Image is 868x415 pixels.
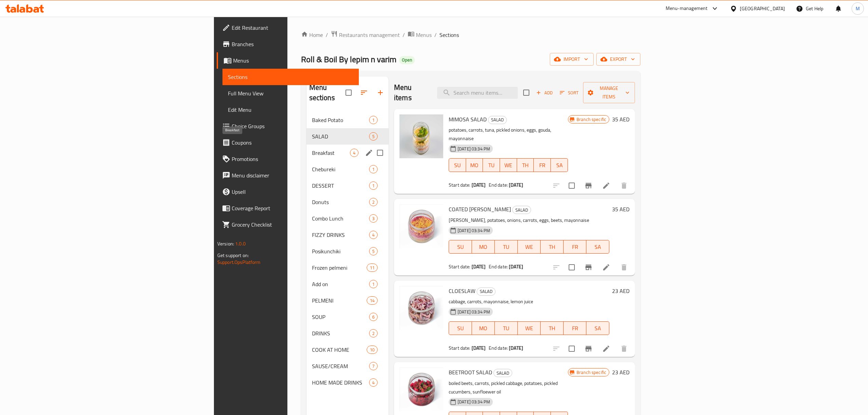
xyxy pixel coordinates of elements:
span: Version: [217,239,234,248]
span: Start date: [449,344,471,352]
span: TH [543,242,561,252]
span: 2 [369,199,377,205]
span: Roll & Boil By lepim n varim [301,52,396,67]
span: 14 [367,297,377,304]
button: TU [495,321,518,335]
div: items [369,378,378,387]
b: [DATE] [472,344,486,352]
span: [DATE] 03:34 PM [455,227,493,234]
a: Support.OpsPlatform [217,258,261,267]
span: FIZZY DRINKS [312,231,369,239]
button: MO [466,158,483,172]
span: 4 [369,232,377,238]
div: Menu-management [666,4,708,13]
span: Add item [533,88,555,98]
a: Coverage Report [217,200,359,216]
span: M [856,5,860,12]
a: Edit menu item [602,182,610,190]
a: Upsell [217,184,359,200]
span: Combo Lunch [312,214,369,223]
h6: 35 AED [612,204,629,214]
span: TU [486,160,497,170]
div: items [369,116,378,124]
div: HOME MADE DRINKS4 [307,374,389,391]
span: Sections [439,31,459,39]
button: WE [500,158,517,172]
span: 4 [350,150,358,156]
span: Grocery Checklist [232,220,353,229]
span: Sections [228,73,353,81]
button: SU [449,158,466,172]
span: 10 [367,347,377,353]
span: SU [452,242,469,252]
button: TU [483,158,500,172]
div: DESSERT [312,182,369,190]
div: items [369,313,378,321]
span: 1 [369,117,377,123]
div: items [369,231,378,239]
span: Select section [519,85,533,100]
div: SALAD [477,287,496,296]
span: SAUSE/CREAM [312,362,369,370]
span: Add [535,89,554,97]
span: BEETROOT SALAD [449,367,492,377]
h6: 23 AED [612,286,629,296]
span: 2 [369,330,377,337]
button: delete [616,259,632,276]
span: Restaurants management [339,31,400,39]
span: Start date: [449,262,471,271]
span: 1 [369,183,377,189]
span: Donuts [312,198,369,206]
span: MO [475,323,492,333]
p: cabbage, carrots, mayonnaise, lemon juice [449,297,609,306]
button: SU [449,240,472,254]
span: 6 [369,314,377,320]
img: MIMOSA SALAD [399,115,443,158]
span: Open [399,57,415,63]
div: Baked Potato1 [307,112,389,128]
span: FR [566,323,584,333]
div: Posikunchiki [312,247,369,255]
button: Branch-specific-item [580,340,597,357]
button: import [550,53,594,66]
div: items [369,132,378,140]
span: 1 [369,281,377,287]
span: FR [537,160,548,170]
span: 1.0.0 [235,239,246,248]
a: Restaurants management [331,30,400,39]
nav: breadcrumb [301,30,641,39]
div: items [369,280,378,288]
div: items [367,296,378,305]
span: End date: [489,262,508,271]
button: SA [586,321,609,335]
div: [GEOGRAPHIC_DATA] [740,5,785,12]
img: COATED HERRING [399,204,443,248]
span: MIMOSA SALAD [449,114,487,124]
div: items [369,329,378,337]
p: potatoes, carrots, tuna, pickled onions, eggs, gouda, mayonnaise [449,126,568,143]
span: import [555,55,588,64]
img: CLOESLAW [399,286,443,330]
span: Edit Menu [228,106,353,114]
p: boiled beets, carrots, pickled cabbage, potatoes, pickled cucumbers, sunfloewer oil [449,379,568,396]
h6: 35 AED [612,115,629,124]
span: PELMENI [312,296,367,305]
div: SALAD [312,132,369,140]
span: SALAD [494,369,512,377]
img: BEETROOT SALAD [399,367,443,411]
a: Menus [217,52,359,69]
button: Add section [372,84,389,101]
span: Sort sections [356,84,372,101]
span: Coverage Report [232,204,353,212]
span: WE [520,323,538,333]
div: SALAD5 [307,128,389,145]
a: Grocery Checklist [217,216,359,233]
div: items [369,362,378,370]
span: 11 [367,265,377,271]
div: items [369,214,378,223]
span: HOME MADE DRINKS [312,378,369,387]
span: Branches [232,40,353,48]
span: SOUP [312,313,369,321]
a: Promotions [217,151,359,167]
